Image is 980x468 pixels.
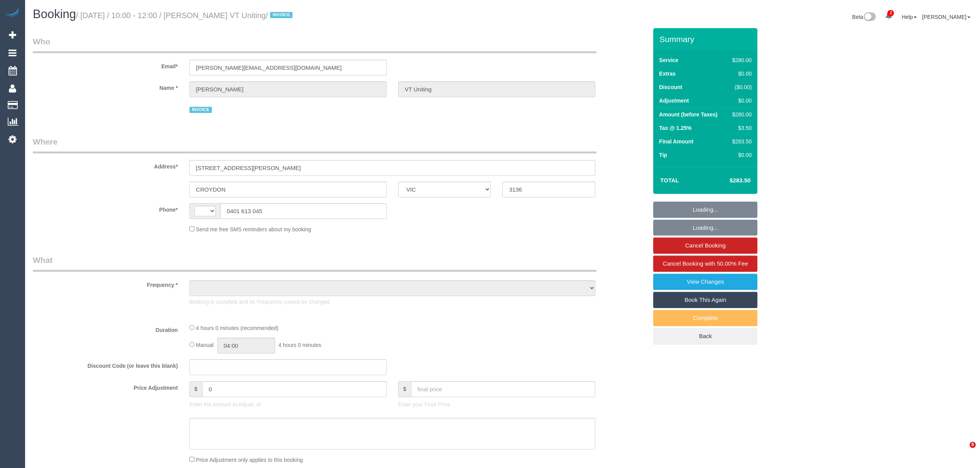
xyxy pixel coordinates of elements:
iframe: Intercom live chat [954,442,972,460]
a: Help [902,14,917,20]
span: $ [189,381,202,397]
span: 4 hours 0 minutes (recommended) [196,325,279,331]
input: Last Name* [398,81,595,97]
span: Cancel Booking with 50.00% Fee [663,260,748,267]
div: $3.50 [729,124,752,132]
div: $280.00 [729,111,752,118]
div: $283.50 [729,138,752,145]
input: Post Code* [502,182,595,197]
div: ($0.00) [729,83,752,91]
input: final price [411,381,595,397]
label: Tip [659,151,667,159]
span: Manual [196,342,214,348]
span: $ [398,381,411,397]
label: Final Amount [659,138,693,145]
label: Price Adjustment [27,381,184,392]
span: 2 [887,10,894,16]
h3: Summary [659,35,754,44]
label: Duration [27,323,184,334]
a: Beta [852,14,876,20]
label: Name * [27,81,184,92]
a: 2 [881,8,896,25]
label: Tax @ 1.25% [659,124,691,132]
legend: Where [33,136,596,153]
strong: Total [660,177,679,183]
small: / [DATE] / 10:00 - 12:00 / [PERSON_NAME] VT Uniting [76,11,295,20]
label: Phone* [27,203,184,214]
legend: Who [33,36,596,53]
input: Suburb* [189,182,387,197]
span: INVOICE [189,107,212,113]
a: View Changes [653,274,757,290]
h4: $283.50 [706,177,750,184]
div: $280.00 [729,56,752,64]
span: INVOICE [270,12,292,18]
span: Send me free SMS reminders about my booking [196,226,311,232]
legend: What [33,254,596,272]
label: Address* [27,160,184,170]
label: Discount Code (or leave this blank) [27,359,184,370]
label: Discount [659,83,682,91]
label: Service [659,56,678,64]
span: / [266,11,295,20]
span: Price Adjustment only applies to this booking [196,457,303,463]
label: Adjustment [659,97,689,104]
a: Book This Again [653,292,757,308]
span: 5 [970,442,976,448]
label: Email* [27,60,184,70]
a: [PERSON_NAME] [922,14,970,20]
p: Booking is complete and its Frequency cannot be changed [189,298,595,306]
div: $0.00 [729,70,752,77]
input: Email* [189,60,387,76]
div: $0.00 [729,151,752,159]
input: First Name* [189,81,387,97]
a: Cancel Booking with 50.00% Fee [653,256,757,272]
img: New interface [863,12,876,22]
a: Cancel Booking [653,237,757,254]
input: Phone* [220,203,387,219]
a: Back [653,328,757,344]
label: Frequency * [27,278,184,289]
div: $0.00 [729,97,752,104]
img: Automaid Logo [5,8,20,19]
p: Enter the Amount to Adjust, or [189,401,387,408]
label: Amount (before Taxes) [659,111,717,118]
span: 4 hours 0 minutes [278,342,321,348]
label: Extras [659,70,676,77]
span: Booking [33,7,76,21]
p: Enter your Final Price [398,401,595,408]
